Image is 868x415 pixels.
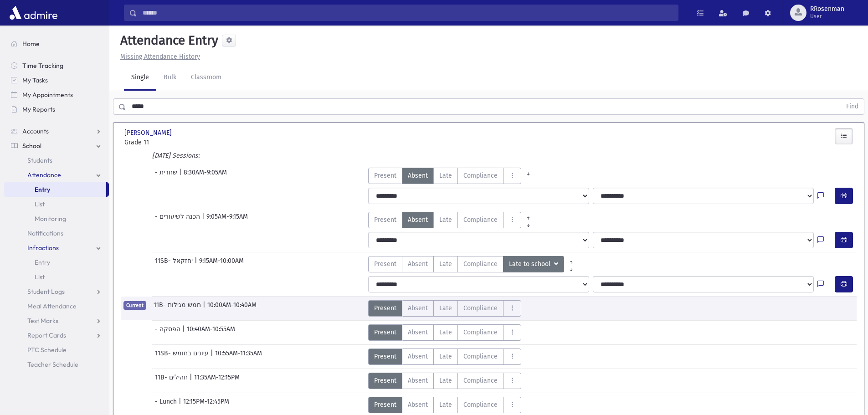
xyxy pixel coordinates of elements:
a: Student Logs [4,284,109,299]
span: | [182,324,187,341]
a: Entry [4,255,109,270]
a: Single [124,65,156,91]
a: Time Tracking [4,58,109,73]
span: Late [439,376,452,385]
span: Current [123,301,146,310]
i: [DATE] Sessions: [152,152,200,159]
span: | [190,373,194,389]
span: Absent [408,400,428,410]
span: Absent [408,215,428,225]
span: Present [374,259,396,269]
span: List [35,273,45,281]
a: School [4,138,109,153]
span: 11B- תהילים [155,373,190,389]
span: Entry [35,185,50,194]
div: AttTypes [368,397,521,413]
a: My Appointments [4,87,109,102]
span: User [810,13,844,20]
span: | [195,256,199,272]
a: Attendance [4,168,109,182]
span: 11:35AM-12:15PM [194,373,240,389]
span: Present [374,400,396,410]
a: Students [4,153,109,168]
span: Accounts [22,127,49,135]
span: 10:00AM-10:40AM [207,300,257,317]
a: Classroom [184,65,229,91]
a: Accounts [4,124,109,138]
span: Entry [35,258,50,266]
span: Meal Attendance [27,302,77,310]
span: Absent [408,171,428,180]
span: Compliance [463,376,498,385]
span: - הכנה לשיעורים [155,212,202,228]
div: AttTypes [368,348,521,365]
span: Present [374,215,396,225]
button: Find [841,99,864,114]
span: Late [439,328,452,337]
a: Meal Attendance [4,299,109,313]
span: 9:05AM-9:15AM [206,212,248,228]
span: Test Marks [27,317,58,325]
div: AttTypes [368,212,535,228]
span: Absent [408,303,428,313]
a: Report Cards [4,328,109,343]
span: - שחרית [155,168,179,184]
span: | [179,397,183,413]
span: Home [22,40,40,48]
span: Late to school [509,259,552,269]
a: My Tasks [4,73,109,87]
span: Present [374,171,396,180]
span: Late [439,171,452,180]
a: My Reports [4,102,109,117]
span: Late [439,352,452,361]
a: Teacher Schedule [4,357,109,372]
span: 9:15AM-10:00AM [199,256,244,272]
a: Missing Attendance History [117,53,200,61]
span: | [203,300,207,317]
span: 10:55AM-11:35AM [215,348,262,365]
span: Late [439,303,452,313]
span: My Appointments [22,91,73,99]
a: Notifications [4,226,109,241]
span: Late [439,215,452,225]
span: My Tasks [22,76,48,84]
u: Missing Attendance History [120,53,200,61]
span: Monitoring [35,215,66,223]
div: AttTypes [368,256,578,272]
span: Absent [408,259,428,269]
span: Compliance [463,303,498,313]
span: Teacher Schedule [27,360,78,369]
span: Compliance [463,171,498,180]
span: 11B- חמש מגילות [154,300,203,317]
span: Attendance [27,171,61,179]
span: Late [439,259,452,269]
span: Compliance [463,328,498,337]
span: Absent [408,376,428,385]
span: Grade 11 [124,138,238,147]
span: PTC Schedule [27,346,67,354]
span: RRosenman [810,5,844,13]
span: Infractions [27,244,59,252]
span: 8:30AM-9:05AM [184,168,227,184]
div: AttTypes [368,324,521,341]
div: AttTypes [368,168,535,184]
a: PTC Schedule [4,343,109,357]
span: Present [374,352,396,361]
span: - הפסקה [155,324,182,341]
div: AttTypes [368,300,521,317]
span: [PERSON_NAME] [124,128,174,138]
span: 10:40AM-10:55AM [187,324,235,341]
span: Absent [408,352,428,361]
span: Students [27,156,52,164]
span: | [179,168,184,184]
div: AttTypes [368,373,521,389]
span: Present [374,376,396,385]
span: Compliance [463,352,498,361]
span: Notifications [27,229,63,237]
span: Compliance [463,259,498,269]
span: Report Cards [27,331,66,339]
button: Late to school [503,256,564,272]
span: Time Tracking [22,61,63,70]
a: Home [4,36,109,51]
span: 11SB- יחזקאל [155,256,195,272]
